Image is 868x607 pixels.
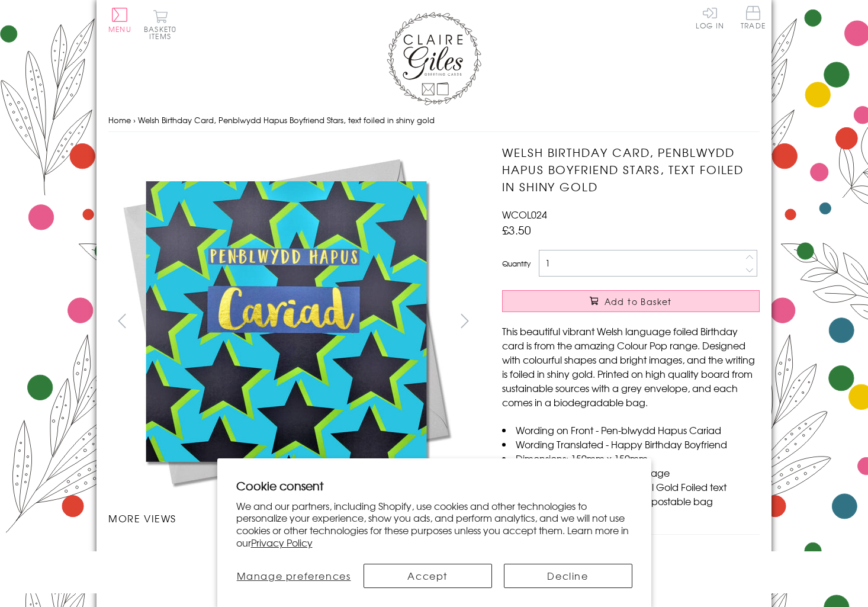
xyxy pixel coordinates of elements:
button: Accept [364,564,492,588]
span: Trade [741,6,766,29]
nav: breadcrumbs [108,108,760,133]
span: Manage preferences [237,569,351,583]
span: WCOL024 [502,207,547,221]
img: Claire Giles Greetings Cards [387,12,481,105]
p: This beautiful vibrant Welsh language foiled Birthday card is from the amazing Colour Pop range. ... [502,324,760,409]
button: Add to Basket [502,290,760,312]
span: 0 items [149,24,176,41]
button: prev [108,307,135,334]
a: Log In [696,6,724,29]
li: Carousel Page 2 [201,537,293,563]
button: Manage preferences [236,564,351,588]
h2: Cookie consent [236,477,632,494]
button: Menu [108,8,131,33]
button: Basket0 items [144,9,176,40]
img: Welsh Birthday Card, Penblwydd Hapus Boyfriend Stars, text foiled in shiny gold [108,144,464,499]
li: Wording Translated - Happy Birthday Boyfriend [502,437,760,451]
img: Welsh Birthday Card, Penblwydd Hapus Boyfriend Stars, text foiled in shiny gold [478,144,834,499]
li: Dimensions: 150mm x 150mm [502,451,760,465]
span: Menu [108,24,131,34]
span: Add to Basket [605,296,672,307]
button: Decline [504,564,632,588]
span: › [133,114,136,126]
h3: More views [108,511,478,525]
ul: Carousel Pagination [108,537,478,589]
span: £3.50 [502,221,531,238]
li: Wording on Front - Pen-blwydd Hapus Cariad [502,423,760,437]
a: Privacy Policy [251,535,313,550]
a: Trade [741,6,766,31]
button: next [452,307,478,334]
h1: Welsh Birthday Card, Penblwydd Hapus Boyfriend Stars, text foiled in shiny gold [502,144,760,195]
li: Carousel Page 1 (Current Slide) [108,537,201,563]
a: Home [108,114,131,126]
label: Quantity [502,258,531,269]
p: We and our partners, including Shopify, use cookies and other technologies to personalize your ex... [236,500,632,549]
span: Welsh Birthday Card, Penblwydd Hapus Boyfriend Stars, text foiled in shiny gold [138,114,435,126]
